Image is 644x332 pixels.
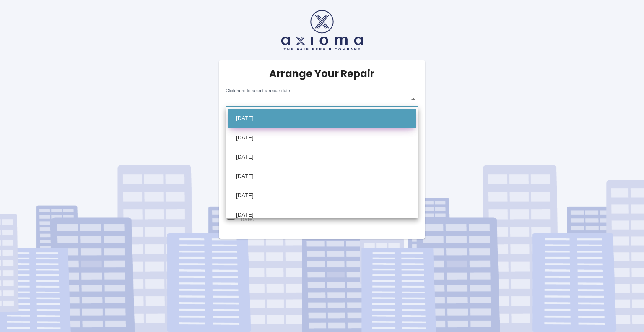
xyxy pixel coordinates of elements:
[228,147,416,167] li: [DATE]
[228,167,416,186] li: [DATE]
[228,109,416,128] li: [DATE]
[228,186,416,205] li: [DATE]
[228,128,416,147] li: [DATE]
[228,205,416,225] li: [DATE]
